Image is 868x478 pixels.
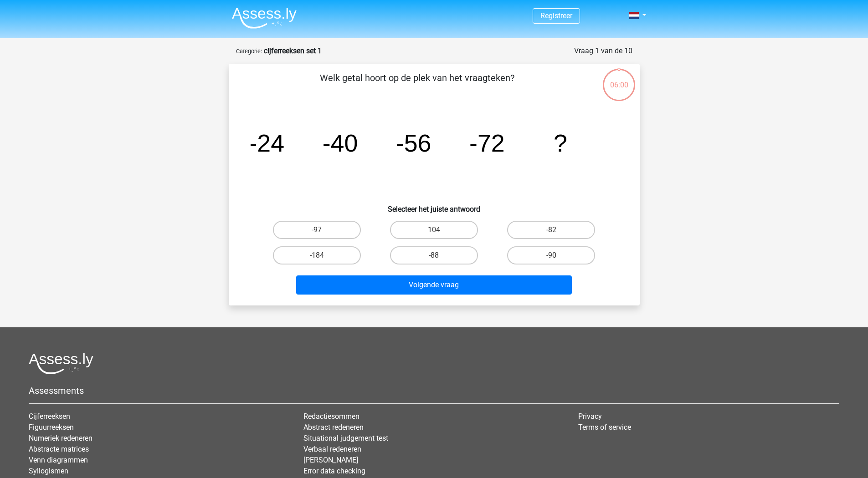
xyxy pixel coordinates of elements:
tspan: -56 [395,129,431,157]
a: Abstracte matrices [29,445,89,453]
div: Vraag 1 van de 10 [574,46,632,56]
label: -184 [273,246,361,264]
h5: Assessments [29,385,839,396]
a: Verbaal redeneren [303,445,361,453]
a: Syllogismen [29,467,68,475]
img: Assessly logo [29,353,93,374]
button: Volgende vraag [296,275,572,295]
label: -90 [507,246,595,264]
small: Categorie: [236,48,262,55]
label: 104 [390,221,478,239]
a: Cijferreeksen [29,412,70,421]
label: -82 [507,221,595,239]
strong: cijferreeksen set 1 [264,46,322,55]
tspan: -40 [322,129,358,157]
a: Redactiesommen [303,412,360,421]
a: Figuurreeksen [29,423,74,432]
a: [PERSON_NAME] [303,456,358,464]
h6: Selecteer het juiste antwoord [243,198,625,214]
tspan: -72 [469,129,505,157]
tspan: -24 [249,129,284,157]
a: Venn diagrammen [29,456,88,464]
p: Welk getal hoort op de plek van het vraagteken? [243,71,591,98]
tspan: ? [554,129,567,157]
div: 06:00 [602,68,636,91]
a: Error data checking [303,467,365,475]
a: Privacy [578,412,602,421]
label: -88 [390,246,478,264]
a: Numeriek redeneren [29,434,92,442]
label: -97 [273,221,361,239]
img: Assessly [232,7,297,29]
a: Situational judgement test [303,434,388,442]
a: Registreer [540,11,572,20]
a: Abstract redeneren [303,423,364,432]
a: Terms of service [578,423,631,432]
